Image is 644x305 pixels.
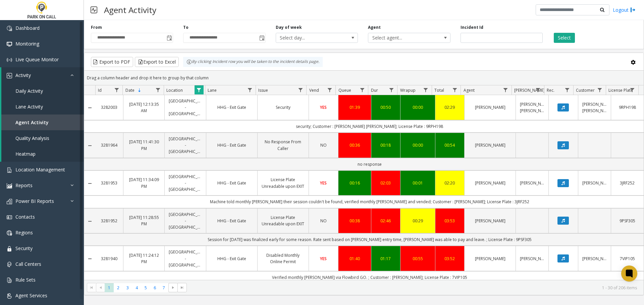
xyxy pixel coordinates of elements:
span: Monitoring [15,41,39,47]
span: Page 1 [105,283,114,292]
a: Lane Activity [1,99,84,115]
span: Contacts [15,214,35,220]
a: 00:16 [342,180,367,186]
span: Reports [15,182,33,188]
img: 'icon' [7,183,12,188]
label: Day of week [276,24,302,30]
span: Page 3 [123,283,132,292]
span: Dashboard [15,25,40,31]
a: Dur Filter Menu [387,85,396,94]
span: Select agent... [368,33,434,43]
span: YES [320,180,327,186]
a: Collapse Details [84,256,95,261]
div: 00:00 [405,104,431,110]
h3: Agent Activity [101,2,160,18]
a: Total Filter Menu [450,85,459,94]
a: [GEOGRAPHIC_DATA] - [GEOGRAPHIC_DATA] [169,98,202,117]
a: Heatmap [1,146,84,162]
div: 00:01 [405,180,431,186]
a: Location Filter Menu [195,85,204,94]
div: 02:29 [439,104,461,110]
a: Vend Filter Menu [325,85,334,94]
div: 02:03 [375,180,396,186]
a: 00:50 [375,104,396,110]
a: Agent Activity [1,115,84,130]
a: Security [262,104,305,110]
a: 00:18 [375,142,396,148]
span: Date [125,87,135,93]
a: 00:36 [342,142,367,148]
a: 00:55 [405,255,431,262]
span: Security [15,245,33,251]
label: Incident Id [461,24,483,30]
span: Quality Analysis [15,135,49,141]
span: Queue [338,87,351,93]
img: 'icon' [7,199,12,204]
img: 'icon' [7,262,12,267]
a: Logout [613,6,636,13]
span: Customer [576,87,595,93]
a: Collapse Details [84,219,95,224]
span: Rule Sets [15,277,36,283]
a: Rec. Filter Menu [563,85,572,94]
span: Go to the next page [170,285,176,290]
a: Date Filter Menu [153,85,162,94]
div: 03:52 [439,255,461,262]
img: 'icon' [7,42,12,47]
td: security; Customer : [PERSON_NAME] [PERSON_NAME]; License Plate : 9RPH198 [95,120,644,133]
a: [DATE] 11:24:12 PM [127,252,161,265]
span: Regions [15,229,33,236]
a: HHG - Exit Gate [210,142,253,148]
a: Lane Filter Menu [245,85,254,94]
span: [PERSON_NAME] [514,87,545,93]
a: [PERSON_NAME] [469,218,512,224]
span: Sortable [137,88,142,93]
img: 'icon' [7,293,12,299]
a: 3282003 [99,104,119,110]
div: By clicking Incident row you will be taken to the incident details page. [183,57,323,67]
span: Wrapup [400,87,416,93]
img: 'icon' [7,246,12,251]
span: NO [320,218,327,224]
a: No Response From Caller [262,139,305,151]
a: 9PSF305 [615,218,640,224]
a: Agent Filter Menu [501,85,510,94]
div: 01:40 [342,255,367,262]
label: From [91,24,102,30]
td: Verified monthly [PERSON_NAME] via Flowbird GO. ; Customer : [PERSON_NAME]; License Plate : 7VIP105 [95,271,644,284]
a: [GEOGRAPHIC_DATA] - [GEOGRAPHIC_DATA] [169,211,202,231]
span: Page 5 [141,283,150,292]
a: 7VIP105 [615,255,640,262]
a: [PERSON_NAME] [582,255,607,262]
a: NO [313,218,334,224]
a: [PERSON_NAME] [520,255,544,262]
a: 00:54 [439,142,461,148]
a: NO [313,142,334,148]
a: 01:17 [375,255,396,262]
a: Queue Filter Menu [358,85,367,94]
span: Toggle popup [258,33,265,43]
a: 01:39 [342,104,367,110]
span: Vend [309,87,319,93]
a: 3281952 [99,218,119,224]
img: 'icon' [7,57,12,63]
a: [DATE] 11:34:09 PM [127,176,161,189]
a: [PERSON_NAME] [582,180,607,186]
a: [PERSON_NAME] [469,180,512,186]
img: pageIcon [91,2,97,18]
span: NO [320,142,327,148]
a: 00:38 [342,218,367,224]
div: 02:46 [375,218,396,224]
a: 00:00 [405,142,431,148]
span: Dur [371,87,378,93]
img: 'icon' [7,278,12,283]
div: Data table [84,85,644,280]
a: [PERSON_NAME] [PERSON_NAME] [520,101,544,114]
a: Id Filter Menu [112,85,121,94]
a: [GEOGRAPHIC_DATA] - [GEOGRAPHIC_DATA] [169,136,202,155]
